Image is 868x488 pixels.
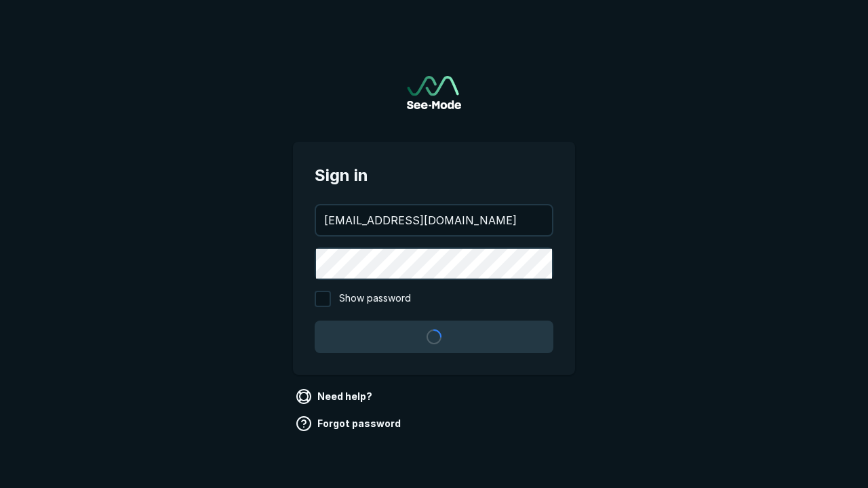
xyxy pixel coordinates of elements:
span: Show password [339,291,411,307]
span: Sign in [315,163,553,188]
a: Need help? [293,386,378,407]
img: See-Mode Logo [407,76,461,109]
input: your@email.com [316,205,552,235]
a: Forgot password [293,413,406,434]
a: Go to sign in [407,76,461,109]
